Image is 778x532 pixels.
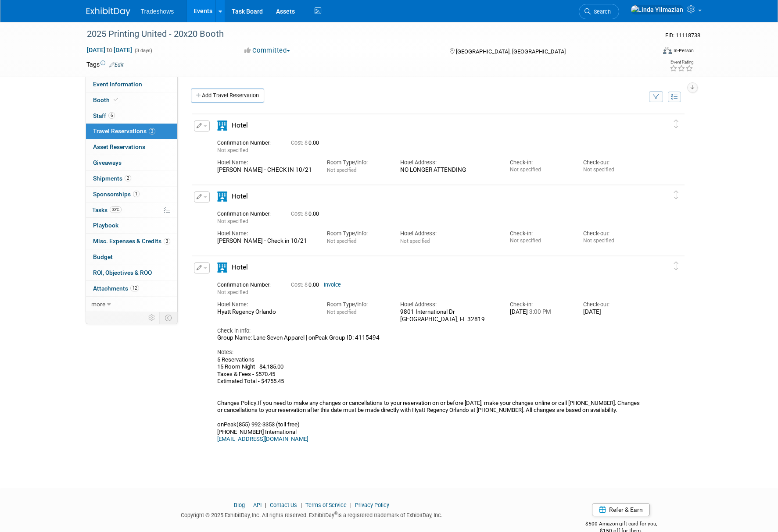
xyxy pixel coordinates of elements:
button: Committed [241,46,294,55]
i: Click and drag to move item [674,120,678,128]
span: to [105,46,114,53]
span: Not specified [217,147,248,153]
span: 0.00 [291,282,323,288]
a: Invoice [324,282,341,288]
span: Hotel [232,192,248,200]
img: ExhibitDay [86,7,130,16]
div: Hotel Address: [400,301,497,309]
i: Hotel [217,192,227,202]
span: Travel Reservations [93,128,155,135]
div: Hotel Address: [400,159,497,167]
span: Asset Reservations [93,143,145,150]
span: Not specified [400,238,430,244]
span: 2 [125,175,131,181]
div: [PERSON_NAME] - CHECK IN 10/21 [217,167,314,174]
sup: ® [334,511,337,516]
span: 6 [108,112,115,119]
span: Cost: $ [291,211,308,217]
span: 3 [149,128,155,135]
a: Shipments2 [86,171,177,186]
div: Hotel Address: [400,230,497,238]
i: Click and drag to move item [674,191,678,199]
div: Confirmation Number: [217,208,278,217]
td: Personalize Event Tab Strip [144,312,160,323]
span: Not specified [327,238,356,244]
i: Booth reservation complete [114,97,118,102]
div: Check-in Info: [217,327,644,335]
a: Budget [86,249,177,265]
a: Misc. Expenses & Credits3 [86,234,177,249]
span: 12 [130,285,139,291]
a: Refer & Earn [592,503,650,516]
span: | [263,502,269,508]
span: Misc. Expenses & Credits [93,238,170,245]
div: Hotel Name: [217,301,314,309]
td: Tags [86,60,124,69]
span: Budget [93,253,113,260]
a: Terms of Service [305,502,347,508]
img: Format-Inperson.png [663,47,672,54]
div: Check-out: [583,301,643,309]
span: Playbook [93,222,118,229]
i: Filter by Traveler [653,94,659,100]
div: Check-in: [510,159,570,167]
span: | [348,502,354,508]
div: Event Format [604,46,694,59]
a: more [86,297,177,312]
span: Not specified [327,167,356,173]
div: [DATE] [583,309,643,316]
span: Event ID: 11118738 [665,32,700,39]
span: 33% [110,206,122,213]
span: 3:00 PM [528,309,551,315]
span: Cost: $ [291,140,308,146]
span: Not specified [217,289,248,295]
i: Click and drag to move item [674,262,678,270]
div: Room Type/Info: [327,159,387,167]
span: Staff [93,112,115,119]
div: In-Person [673,47,694,54]
div: [PERSON_NAME] - Check in 10/21 [217,238,314,245]
a: ROI, Objectives & ROO [86,265,177,280]
a: Search [579,4,619,19]
a: [EMAIL_ADDRESS][DOMAIN_NAME] [217,436,308,442]
td: Toggle Event Tabs [159,312,177,323]
span: Search [591,8,611,15]
span: Shipments [93,175,131,182]
div: Room Type/Info: [327,230,387,238]
span: Attachments [93,285,139,292]
i: Hotel [217,262,227,273]
div: Group Name: Lane Seven Apparel | onPeak Group ID: 4115494 [217,334,644,342]
span: Hotel [232,121,248,129]
a: Tasks33% [86,202,177,218]
span: 1 [133,191,140,197]
div: Check-in: [510,301,570,309]
div: 2025 Printing United - 20x20 Booth [84,26,642,42]
div: Check-out: [583,159,643,167]
span: 0.00 [291,211,323,217]
a: Blog [234,502,245,508]
div: Confirmation Number: [217,279,278,288]
span: Booth [93,96,120,103]
div: Room Type/Info: [327,301,387,309]
a: Asset Reservations [86,139,177,155]
span: Cost: $ [291,282,308,288]
div: Hotel Name: [217,230,314,238]
div: Check-in: [510,230,570,238]
span: Tradeshows [141,8,174,15]
a: Add Travel Reservation [191,89,264,103]
a: Giveaways [86,155,177,170]
div: Notes: [217,348,644,356]
span: Hotel [232,263,248,271]
a: Staff6 [86,108,177,124]
a: Event Information [86,77,177,92]
a: Playbook [86,218,177,233]
div: Hotel Name: [217,159,314,167]
img: Linda Yilmazian [631,5,684,14]
span: Not specified [327,309,356,315]
a: Travel Reservations3 [86,124,177,139]
div: Hyatt Regency Orlando [217,309,314,316]
div: Not specified [583,238,643,244]
a: Contact Us [270,502,297,508]
div: 9801 International Dr [GEOGRAPHIC_DATA], FL 32819 [400,309,497,323]
a: Attachments12 [86,281,177,296]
